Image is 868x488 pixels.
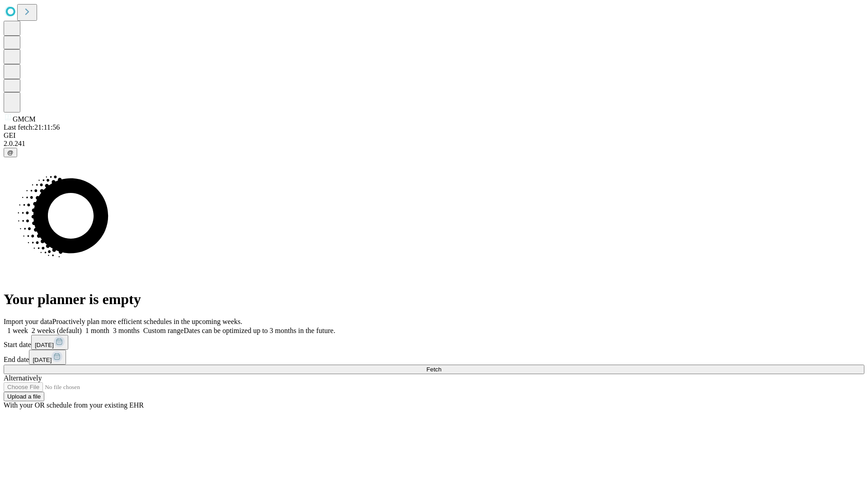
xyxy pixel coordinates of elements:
[426,366,441,373] span: Fetch
[31,335,68,350] button: [DATE]
[4,123,60,131] span: Last fetch: 21:11:56
[29,350,66,365] button: [DATE]
[13,115,36,123] span: GMCM
[4,374,42,382] span: Alternatively
[4,365,864,374] button: Fetch
[184,327,335,334] span: Dates can be optimized up to 3 months in the future.
[113,327,140,334] span: 3 months
[85,327,109,334] span: 1 month
[4,131,864,140] div: GEI
[4,291,864,308] h1: Your planner is empty
[7,149,14,156] span: @
[4,401,144,409] span: With your OR schedule from your existing EHR
[4,350,864,365] div: End date
[33,357,52,363] span: [DATE]
[4,335,864,350] div: Start date
[4,392,44,401] button: Upload a file
[32,327,82,334] span: 2 weeks (default)
[35,342,54,348] span: [DATE]
[4,140,864,148] div: 2.0.241
[4,148,17,157] button: @
[143,327,184,334] span: Custom range
[52,318,242,325] span: Proactively plan more efficient schedules in the upcoming weeks.
[4,318,52,325] span: Import your data
[7,327,28,334] span: 1 week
